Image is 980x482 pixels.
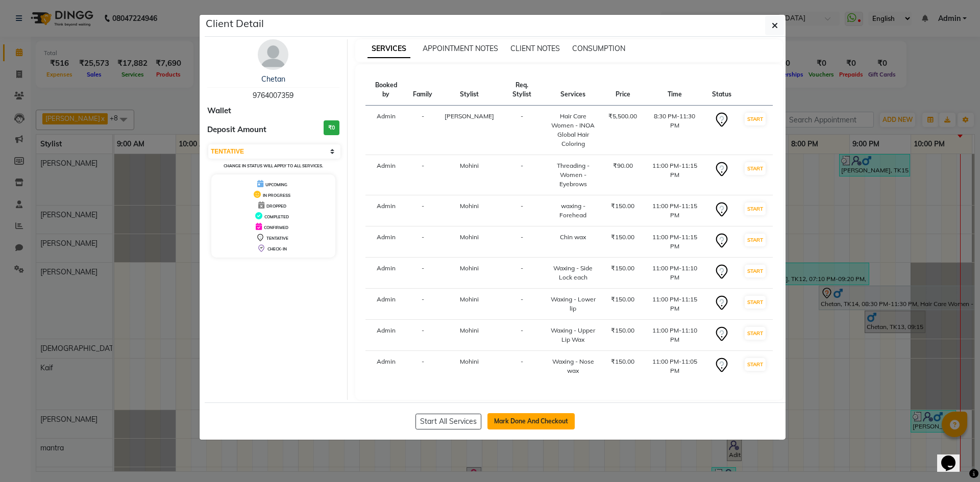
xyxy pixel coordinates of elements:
div: Hair Care Women - INOA Global Hair Coloring [550,112,597,148]
td: 11:00 PM-11:15 PM [643,289,706,320]
button: START [745,202,766,215]
div: Chin wax [550,233,597,242]
th: Req. Stylist [500,74,544,106]
th: Stylist [438,74,500,106]
span: APPOINTMENT NOTES [423,44,498,53]
td: - [407,320,438,351]
td: Admin [365,351,407,382]
span: CONFIRMED [264,225,288,230]
span: CLIENT NOTES [510,44,560,53]
span: Mohini [460,326,479,334]
span: IN PROGRESS [263,193,290,198]
img: avatar [258,39,288,70]
td: Admin [365,155,407,195]
td: - [500,289,544,320]
span: Mohini [460,264,479,272]
td: 8:30 PM-11:30 PM [643,106,706,155]
div: ₹90.00 [608,161,637,170]
td: - [407,226,438,258]
th: Price [602,74,643,106]
h5: Client Detail [206,16,264,31]
span: SERVICES [367,40,410,58]
td: Admin [365,320,407,351]
th: Booked by [365,74,407,106]
span: TENTATIVE [266,236,288,241]
td: - [500,351,544,382]
span: Mohini [460,295,479,303]
span: DROPPED [266,204,286,209]
td: 11:00 PM-11:15 PM [643,195,706,226]
td: Admin [365,258,407,289]
span: CHECK-IN [267,246,287,251]
td: - [407,106,438,155]
td: 11:00 PM-11:15 PM [643,226,706,258]
td: - [407,195,438,226]
div: Waxing - Upper Lip Wax [550,326,597,344]
div: waxing - Forehead [550,201,597,220]
td: 11:00 PM-11:10 PM [643,258,706,289]
div: ₹150.00 [608,264,637,273]
td: Admin [365,289,407,320]
button: Start All Services [415,414,481,429]
span: Wallet [207,105,231,117]
td: - [407,289,438,320]
button: START [745,234,766,246]
div: ₹5,500.00 [608,112,637,121]
button: START [745,113,766,125]
th: Time [643,74,706,106]
td: - [407,258,438,289]
div: ₹150.00 [608,201,637,211]
div: Waxing - Nose wax [550,357,597,375]
td: - [407,351,438,382]
td: 11:00 PM-11:10 PM [643,320,706,351]
span: Mohini [460,202,479,210]
div: ₹150.00 [608,233,637,242]
iframe: chat widget [937,441,970,472]
small: Change in status will apply to all services. [224,163,323,168]
td: - [407,155,438,195]
td: Admin [365,195,407,226]
div: Threading -Women - Eyebrows [550,161,597,189]
th: Family [407,74,438,106]
span: COMPLETED [264,214,289,219]
button: Mark Done And Checkout [487,413,575,429]
span: [PERSON_NAME] [445,112,494,120]
td: Admin [365,106,407,155]
td: - [500,195,544,226]
td: - [500,226,544,258]
div: ₹150.00 [608,326,637,335]
span: UPCOMING [265,182,287,187]
span: Mohini [460,233,479,241]
button: START [745,162,766,175]
div: ₹150.00 [608,357,637,366]
td: - [500,106,544,155]
th: Services [544,74,603,106]
span: Mohini [460,358,479,365]
div: ₹150.00 [608,295,637,304]
button: START [745,265,766,277]
td: 11:00 PM-11:05 PM [643,351,706,382]
div: Waxing - Side Lock each [550,264,597,282]
span: 9764007359 [253,91,293,100]
td: - [500,155,544,195]
a: Chetan [261,74,285,84]
span: CONSUMPTION [572,44,625,53]
td: - [500,320,544,351]
button: START [745,358,766,371]
td: 11:00 PM-11:15 PM [643,155,706,195]
td: - [500,258,544,289]
span: Deposit Amount [207,124,266,136]
span: Mohini [460,162,479,169]
button: START [745,296,766,309]
th: Status [706,74,738,106]
button: START [745,327,766,340]
td: Admin [365,226,407,258]
div: Waxing - Lower lip [550,295,597,313]
h3: ₹0 [324,120,339,135]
